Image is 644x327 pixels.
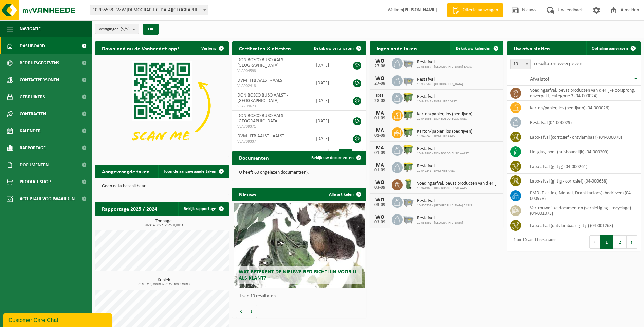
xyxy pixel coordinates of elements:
span: Gebruikers [20,88,45,105]
td: vertrouwelijke documenten (vernietiging - recyclage) (04-001073) [525,203,641,218]
button: 1 [600,235,613,249]
span: Afvalstof [530,76,549,82]
img: WB-1100-HPE-GN-50 [403,144,414,155]
div: MA [373,128,387,133]
span: Restafval [417,77,463,82]
td: [DATE] [311,131,345,146]
a: Bekijk uw certificaten [309,41,366,55]
td: labo-afval (ontvlambaar-giftig) (04-001263) [525,218,641,233]
button: Verberg [196,41,228,55]
span: Karton/papier, los (bedrijven) [417,111,472,117]
iframe: chat widget [3,312,113,327]
span: Kalender [20,122,41,139]
span: 10-935538 - VZW PRIESTER DAENS COLLEGE - AALST [90,5,208,15]
img: WB-1100-HPE-GN-50 [403,109,414,121]
span: 10-942248 - DVM HTB AALST [417,134,472,138]
h2: Uw afvalstoffen [507,41,557,55]
div: DO [373,93,387,99]
span: 10-941965 - DON BOSCO BUSO AALST [417,117,472,121]
div: 27-08 [373,81,387,86]
button: 2 [613,235,627,249]
button: Volgende [246,305,257,318]
span: Bekijk uw certificaten [314,46,354,51]
span: DVM HTB AALST - AALST [237,78,284,83]
div: MA [373,110,387,116]
div: MA [373,162,387,168]
span: Dashboard [20,37,45,54]
div: WO [373,180,387,185]
span: VLA709371 [237,124,305,130]
img: WB-1100-HPE-GN-50 [403,126,414,138]
span: Restafval [417,163,457,169]
td: voedingsafval, bevat producten van dierlijke oorsprong, onverpakt, categorie 3 (04-000024) [525,86,641,101]
td: karton/papier, los (bedrijven) (04-000026) [525,101,641,115]
button: Vorige [236,305,246,318]
div: WO [373,214,387,220]
span: 10 [510,59,531,69]
count: (5/5) [121,27,130,31]
span: Toon de aangevraagde taken [164,169,216,174]
div: 01-09 [373,116,387,121]
span: Verberg [201,46,216,51]
span: Restafval [417,94,457,100]
div: 03-09 [373,203,387,207]
div: WO [373,58,387,64]
img: Download de VHEPlus App [95,55,229,156]
td: [DATE] [311,111,345,131]
h2: Certificaten & attesten [232,41,298,55]
img: WB-1100-HPE-GN-50 [403,161,414,173]
span: 2024: 210,700 m3 - 2025: 300,320 m3 [98,283,229,286]
span: Restafval [417,146,469,152]
div: 28-08 [373,99,387,103]
td: PMD (Plastiek, Metaal, Drankkartons) (bedrijven) (04-000978) [525,188,641,203]
span: Bekijk uw kalender [456,46,491,51]
p: 1 van 10 resultaten [239,294,363,299]
p: Geen data beschikbaar. [102,184,222,189]
span: Product Shop [20,173,51,190]
h2: Aangevraagde taken [95,165,157,178]
span: Karton/papier, los (bedrijven) [417,129,472,134]
button: Previous [589,235,600,249]
span: Vestigingen [99,24,130,34]
span: Documenten [20,156,49,173]
a: Ophaling aanvragen [586,41,640,55]
span: VLA904593 [237,68,305,74]
a: Alle artikelen [324,188,366,201]
span: Bekijk uw documenten [311,156,354,160]
span: 2024: 4,335 t - 2025: 0,000 t [98,224,229,227]
span: Bedrijfsgegevens [20,54,59,71]
span: Contracten [20,105,46,122]
span: VLA709673 [237,104,305,109]
span: 10-941965 - DON BOSCO BUSO AALST [417,152,469,156]
span: VLA709337 [237,139,305,144]
div: 01-09 [373,168,387,173]
img: WB-2500-GAL-GY-01 [403,213,414,225]
span: Restafval [417,198,472,204]
a: Toon de aangevraagde taken [158,165,228,178]
td: hol glas, bont (huishoudelijk) (04-000209) [525,144,641,159]
div: 03-09 [373,185,387,190]
h2: Documenten [232,151,276,164]
h3: Kubiek [98,278,229,286]
span: Acceptatievoorwaarden [20,190,75,207]
strong: [PERSON_NAME] [403,7,437,13]
div: WO [373,197,387,203]
h2: Ingeplande taken [370,41,424,55]
p: U heeft 60 ongelezen document(en). [239,170,359,175]
button: Next [627,235,637,249]
img: WB-1100-HPE-GN-50 [403,92,414,103]
h2: Rapportage 2025 / 2024 [95,202,164,215]
span: Offerte aanvragen [461,7,500,14]
span: DVM HTB AALST - AALST [237,134,284,139]
td: restafval (04-000029) [525,115,641,130]
div: MA [373,145,387,151]
div: 03-09 [373,220,387,225]
div: 1 tot 10 van 11 resultaten [510,235,556,249]
span: Navigatie [20,20,41,37]
span: 10-935562 - [GEOGRAPHIC_DATA] [417,82,463,86]
div: 27-08 [373,64,387,69]
h3: Tonnage [98,219,229,227]
span: 10-935537 - [GEOGRAPHIC_DATA] BASIS [417,204,472,208]
img: WB-0140-HPE-GN-50 [403,178,414,190]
